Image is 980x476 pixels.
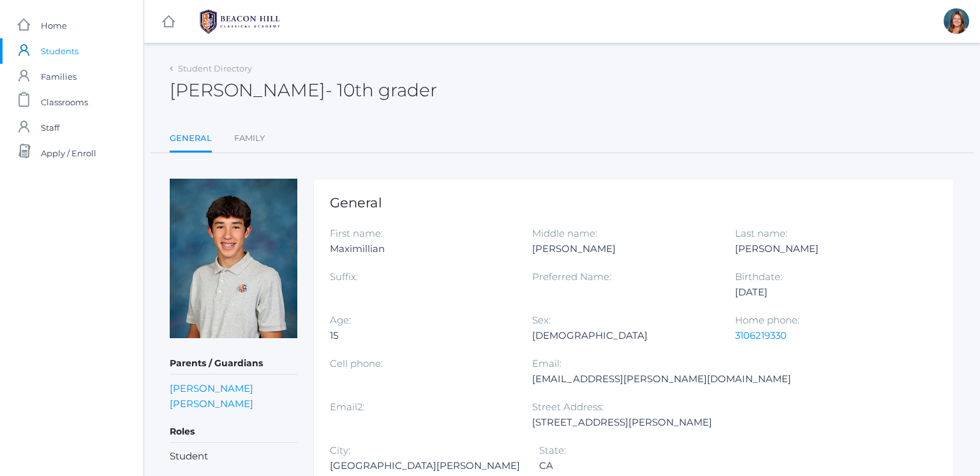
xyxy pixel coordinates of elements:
span: Classrooms [41,89,88,115]
a: 3106219330 [735,329,787,341]
label: Preferred Name: [532,271,611,283]
div: [EMAIL_ADDRESS][PERSON_NAME][DOMAIN_NAME] [532,371,791,387]
label: Sex: [532,314,551,326]
span: Students [41,38,78,64]
label: Age: [330,314,351,326]
h5: Parents / Guardians [170,353,297,375]
div: Maximillian [330,241,513,257]
label: First name: [330,227,383,239]
a: [PERSON_NAME] [170,382,253,394]
div: [PERSON_NAME] [532,241,715,257]
label: Email: [532,357,561,369]
label: Birthdate: [735,271,782,283]
li: Student [170,449,297,464]
span: Families [41,64,77,89]
div: Cheri Carey [944,8,969,34]
img: BHCALogos-05-308ed15e86a5a0abce9b8dd61676a3503ac9727e845dece92d48e8588c001991.png [192,6,288,38]
a: Family [234,126,265,151]
span: Staff [41,115,59,140]
label: Cell phone: [330,357,383,369]
div: [GEOGRAPHIC_DATA][PERSON_NAME] [330,458,520,473]
h1: General [330,195,938,210]
div: [DEMOGRAPHIC_DATA] [532,328,715,343]
div: 15 [330,328,513,343]
span: Home [41,13,67,38]
label: Street Address: [532,401,604,413]
h5: Roles [170,421,297,443]
div: CA [539,458,722,473]
label: Middle name: [532,227,597,239]
label: Home phone: [735,314,799,326]
label: Email2: [330,401,364,413]
label: Last name: [735,227,787,239]
div: [PERSON_NAME] [735,241,918,257]
div: [DATE] [735,285,918,300]
label: Suffix: [330,271,358,283]
div: [STREET_ADDRESS][PERSON_NAME] [532,415,715,430]
label: State: [539,444,566,456]
span: - 10th grader [325,79,437,101]
h2: [PERSON_NAME] [170,80,437,100]
a: General [170,126,212,153]
span: Apply / Enroll [41,140,96,166]
img: Maximillian Benson [170,179,297,338]
label: City: [330,444,350,456]
a: [PERSON_NAME] [170,398,253,410]
a: Student Directory [178,63,252,73]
